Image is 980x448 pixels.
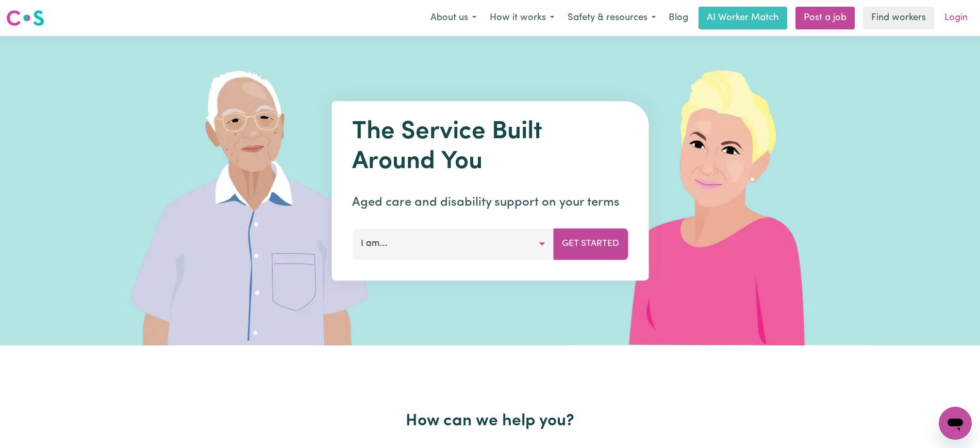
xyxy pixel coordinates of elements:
h2: How can we help you? [156,411,824,431]
a: Find workers [863,7,934,29]
h1: The Service Built Around You [352,118,628,177]
button: I am... [352,228,554,259]
p: Aged care and disability support on your terms [352,193,628,212]
button: Get Started [553,228,628,259]
button: How it works [483,7,561,29]
button: Safety & resources [561,7,662,29]
img: Careseekers logo [6,9,44,27]
a: Careseekers logo [6,6,44,30]
iframe: Button to launch messaging window [939,407,972,440]
a: Blog [662,7,694,29]
button: About us [424,7,483,29]
a: AI Worker Match [699,7,787,29]
a: Post a job [795,7,855,29]
a: Login [938,7,974,29]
